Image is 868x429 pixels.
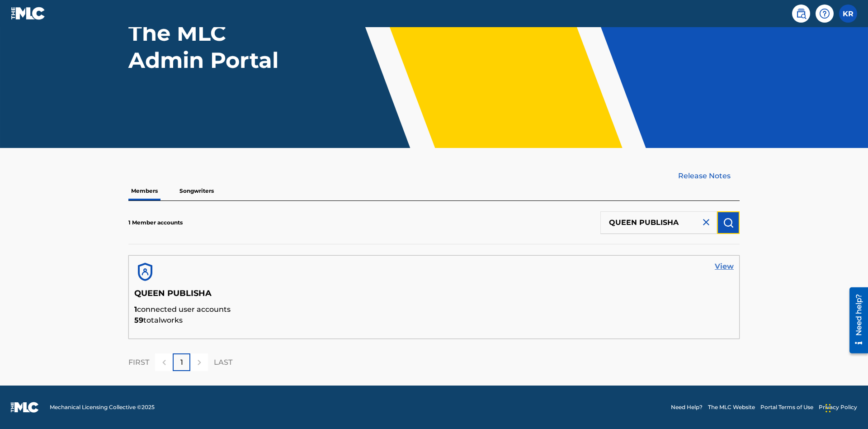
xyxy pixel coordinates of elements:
[177,181,217,200] p: Songwriters
[843,284,868,358] iframe: Resource Center
[823,386,868,429] iframe: Chat Widget
[11,7,46,20] img: MLC Logo
[701,217,712,228] img: close
[600,211,717,234] input: Search Members
[134,288,734,304] h5: QUEEN PUBLISHA
[826,395,831,422] div: Drag
[760,403,813,411] a: Portal Terms of Use
[708,403,755,411] a: The MLC Website
[134,304,734,315] p: connected user accounts
[839,5,857,23] div: User Menu
[792,5,810,23] a: Public Search
[11,402,39,413] img: logo
[134,316,143,324] span: 59
[715,261,734,272] a: View
[214,357,232,368] p: LAST
[128,357,149,368] p: FIRST
[819,403,857,411] a: Privacy Policy
[816,5,834,23] div: Help
[819,8,830,19] img: help
[134,261,156,283] img: account
[671,403,703,411] a: Need Help?
[128,181,160,200] p: Members
[134,315,734,326] p: total works
[678,171,740,181] a: Release Notes
[128,219,183,227] p: 1 Member accounts
[796,8,807,19] img: search
[50,403,155,411] span: Mechanical Licensing Collective © 2025
[180,357,183,368] p: 1
[723,217,734,228] img: Search Works
[134,305,137,314] span: 1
